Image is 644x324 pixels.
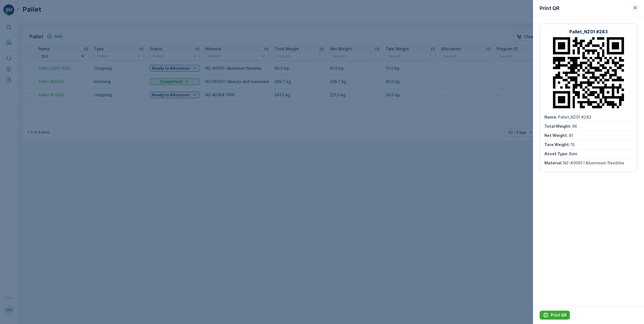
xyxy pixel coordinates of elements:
[29,128,38,132] span: Bale
[302,5,341,11] p: Pallet_NZ01 #283
[31,119,35,123] span: 15
[544,160,563,165] span: Material :
[24,137,85,142] span: NZ-A0001 I Aluminium flexibles
[563,160,624,165] span: NZ-A0001 I Aluminium flexibles
[544,124,572,129] span: Total Weight :
[544,133,569,138] span: Net Weight :
[5,128,29,132] span: Asset Type :
[544,151,569,156] span: Asset Type :
[5,137,24,142] span: Material :
[572,124,577,129] span: 96
[544,142,571,147] span: Tare Weight :
[18,91,52,96] span: Pallet_NZ01 #283
[569,133,573,138] span: 81
[540,4,559,12] p: Print QR
[558,115,591,119] span: Pallet_NZ01 #283
[5,91,18,96] span: Name :
[551,312,567,318] p: Print QR
[571,142,575,147] span: 15
[5,100,32,105] span: Total Weight :
[544,115,558,119] span: Name :
[5,109,29,114] span: Net Weight :
[540,311,570,320] button: Print QR
[29,109,33,114] span: 81
[5,119,31,123] span: Tare Weight :
[569,151,577,156] span: Bale
[32,100,37,105] span: 96
[569,28,608,35] p: Pallet_NZ01 #283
